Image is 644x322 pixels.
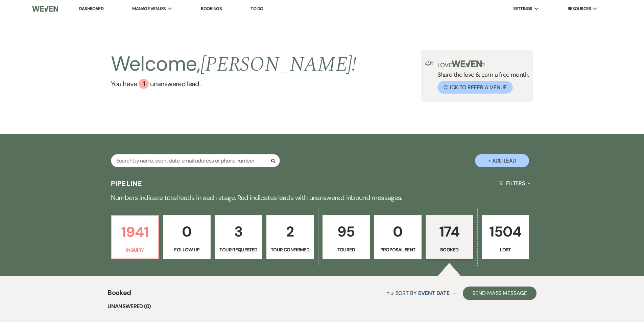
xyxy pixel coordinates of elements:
[116,221,154,243] p: 1941
[111,79,357,89] a: You have 1 unanswered lead.
[79,192,566,203] p: Numbers indicate total leads in each stage. Red indicates leads with unanswered inbound messages.
[167,220,206,243] p: 0
[374,215,422,259] a: 0Proposal Sent
[418,290,450,297] span: Event Date
[116,246,154,254] p: Inquiry
[163,215,211,259] a: 0Follow Up
[219,220,258,243] p: 3
[132,5,166,12] span: Manage Venues
[167,246,206,253] p: Follow Up
[425,60,433,66] img: loud-speaker-illustration.svg
[79,6,103,12] a: Dashboard
[437,60,529,68] p: Love ?
[433,60,529,94] div: Share the love & earn a free month.
[32,2,58,16] img: Weven Logo
[496,174,533,192] button: Filters
[271,220,310,243] p: 2
[383,284,458,302] button: Sort By Event Date
[111,215,159,259] a: 1941Inquiry
[251,6,263,11] a: To Do
[266,215,314,259] a: 2Tour Confirmed
[108,302,536,311] li: Unanswered (0)
[271,246,310,253] p: Tour Confirmed
[200,49,357,80] span: [PERSON_NAME] !
[378,246,417,253] p: Proposal Sent
[139,79,149,89] div: 1
[475,154,529,167] button: + Add Lead
[386,290,394,297] span: ↑↓
[426,215,473,259] a: 174Booked
[482,215,529,259] a: 1504Lost
[378,220,417,243] p: 0
[108,288,131,302] span: Booked
[323,215,370,259] a: 95Toured
[452,60,482,67] img: weven-logo-green.svg
[219,246,258,253] p: Tour Requested
[463,287,536,300] button: Send Mass Message
[111,50,357,79] h2: Welcome,
[111,154,280,167] input: Search by name, event date, email address or phone number
[486,246,525,253] p: Lost
[201,6,222,11] a: Bookings
[486,220,525,243] p: 1504
[327,220,366,243] p: 95
[437,81,513,94] button: Click to Refer a Venue
[215,215,262,259] a: 3Tour Requested
[513,5,532,12] span: Settings
[430,246,469,253] p: Booked
[327,246,366,253] p: Toured
[111,179,143,188] h3: Pipeline
[568,5,591,12] span: Resources
[430,220,469,243] p: 174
